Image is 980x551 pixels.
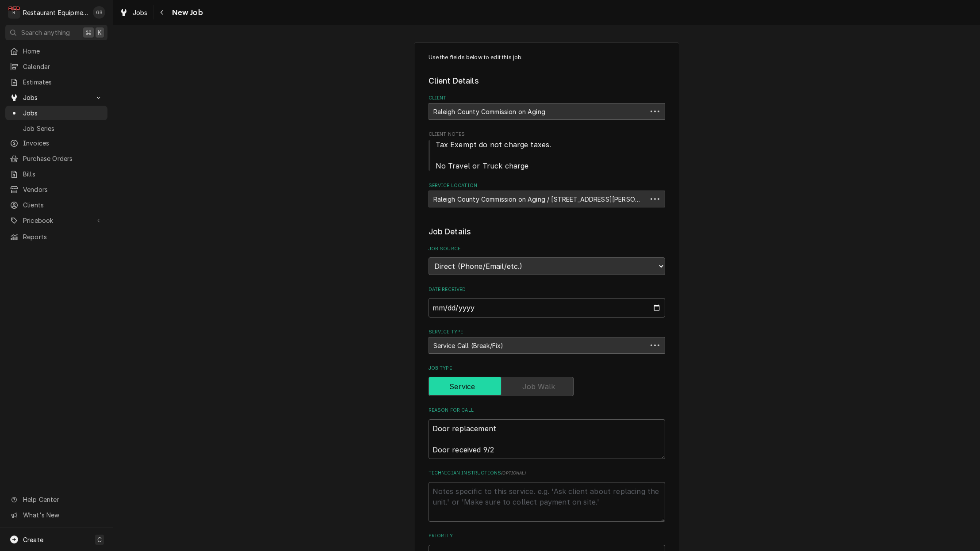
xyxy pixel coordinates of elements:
legend: Client Details [429,75,665,87]
div: R [8,6,20,19]
a: Invoices [5,136,107,150]
a: Job Series [5,121,107,136]
span: K [98,28,102,37]
div: Service [429,377,665,396]
span: New Job [169,7,203,19]
div: Date Received [429,286,665,318]
a: Go to What's New [5,508,107,522]
span: Client Notes [429,139,665,171]
a: Go to Pricebook [5,213,107,228]
span: Jobs [23,108,103,118]
div: Client Notes [429,131,665,171]
a: Jobs [116,5,151,20]
label: Client [429,95,665,102]
button: Search anything⌘K [5,25,107,40]
div: Job Type [429,365,665,396]
div: Service Location [429,182,665,207]
label: Priority [429,532,665,540]
a: Jobs [5,106,107,120]
span: Job Series [23,124,103,133]
a: Estimates [5,75,107,89]
label: Service Location [429,182,665,189]
span: Jobs [23,93,90,102]
a: Vendors [5,182,107,197]
span: Search anything [21,28,70,37]
div: Client [429,95,665,120]
span: Home [23,46,103,56]
span: C [97,535,102,544]
label: Job Source [429,245,665,253]
a: Bills [5,167,107,181]
span: Vendors [23,185,103,194]
span: Invoices [23,138,103,148]
a: Clients [5,198,107,212]
a: Reports [5,230,107,244]
div: Job Source [429,245,665,275]
span: ( optional ) [501,471,526,475]
span: Clients [23,200,103,210]
label: Technician Instructions [429,470,665,477]
div: Service Type [429,329,665,354]
label: Service Type [429,329,665,336]
span: ⌘ [85,28,92,37]
a: Calendar [5,59,107,74]
a: Go to Help Center [5,492,107,507]
span: Estimates [23,77,103,87]
span: Create [23,536,43,543]
button: Navigate back [155,5,169,19]
div: GB [93,6,105,19]
div: Restaurant Equipment Diagnostics's Avatar [8,6,20,19]
div: Gary Beaver's Avatar [93,6,105,19]
a: Go to Jobs [5,90,107,105]
div: Technician Instructions [429,470,665,521]
label: Date Received [429,286,665,293]
span: Help Center [23,495,102,504]
div: Restaurant Equipment Diagnostics [23,8,88,17]
span: Calendar [23,62,103,71]
label: Reason For Call [429,407,665,414]
div: Raleigh County Commission on Aging / 1614 S Kanawha St, Beckley, WV 25801 [429,191,665,207]
span: Pricebook [23,216,90,225]
span: Client Notes [429,131,665,138]
div: Service Call (Break/Fix) [429,337,665,354]
textarea: Door replacement Door received 9/2 [429,419,665,459]
div: Raleigh County Commission on Aging [429,103,665,120]
input: yyyy-mm-dd [429,298,665,318]
span: Jobs [133,8,148,17]
a: Purchase Orders [5,151,107,166]
legend: Job Details [429,226,665,237]
p: Use the fields below to edit this job: [429,54,665,61]
span: Purchase Orders [23,154,103,163]
span: Bills [23,169,103,179]
span: Tax Exempt do not charge taxes. No Travel or Truck charge [436,140,551,170]
span: What's New [23,510,102,520]
span: Reports [23,232,103,241]
a: Home [5,44,107,58]
label: Job Type [429,365,665,372]
div: Reason For Call [429,407,665,459]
